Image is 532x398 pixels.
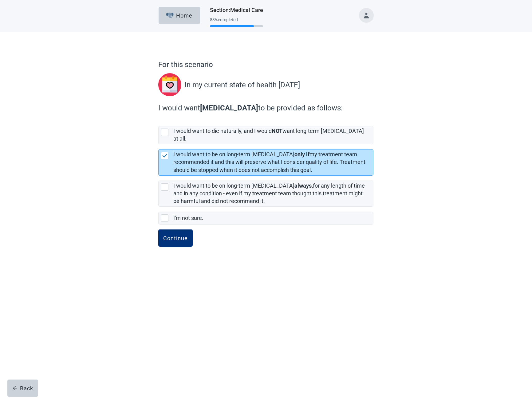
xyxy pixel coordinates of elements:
strong: only if [294,151,309,157]
div: [object Object], checkbox, not selected [158,126,373,144]
label: I would want to be on long-term [MEDICAL_DATA] for any length of time and in any condition - even... [173,182,365,204]
button: ElephantHome [159,7,200,24]
button: arrow-leftBack [7,380,38,397]
span: arrow-left [13,386,18,391]
label: I'm not sure. [173,215,203,221]
p: For this scenario [158,59,373,70]
label: I would want to be on long-term [MEDICAL_DATA] my treatment team recommended it and this will pre... [173,151,365,173]
strong: NOT [272,128,282,134]
div: I'm not sure., checkbox, not selected [158,212,373,225]
div: [object Object], checkbox, not selected [158,181,373,207]
button: Toggle account menu [359,8,374,23]
strong: [MEDICAL_DATA] [200,104,258,112]
div: Progress section [210,15,263,30]
label: I would want to be provided as follows: [158,102,370,113]
div: 83 % completed [210,17,263,22]
div: Continue [163,235,188,241]
label: I would want to die naturally, and I would want long-term [MEDICAL_DATA] at all. [173,128,364,142]
strong: always, [294,182,313,189]
h1: Section : Medical Care [210,6,263,14]
img: Elephant [166,13,174,18]
div: Back [13,385,33,391]
div: Home [166,12,192,18]
div: [object Object], checkbox, selected [158,149,373,175]
p: In my current state of health [DATE] [184,79,300,90]
button: Continue [158,229,193,247]
img: svg%3e [158,73,184,96]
